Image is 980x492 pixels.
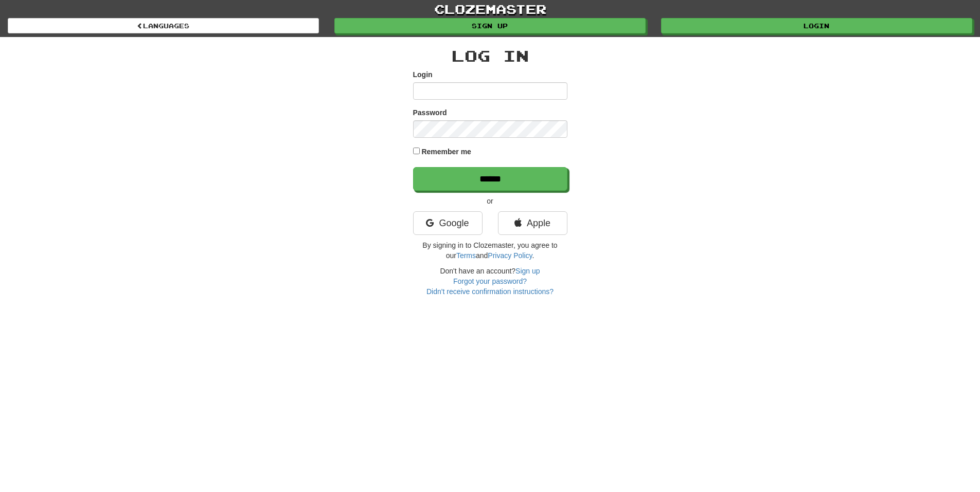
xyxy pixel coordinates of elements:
a: Privacy Policy [488,251,532,260]
a: Sign up [515,267,540,275]
a: Login [661,18,972,33]
label: Remember me [421,147,471,157]
a: Forgot your password? [453,277,527,285]
p: By signing in to Clozemaster, you agree to our and . [413,240,567,261]
a: Languages [8,18,319,33]
p: or [413,196,567,206]
a: Sign up [334,18,646,33]
a: Terms [456,251,476,260]
a: Didn't receive confirmation instructions? [426,287,554,296]
div: Don't have an account? [413,266,567,297]
label: Password [413,107,447,118]
a: Apple [498,211,567,235]
h2: Log In [413,47,567,64]
label: Login [413,69,433,80]
a: Google [413,211,483,235]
